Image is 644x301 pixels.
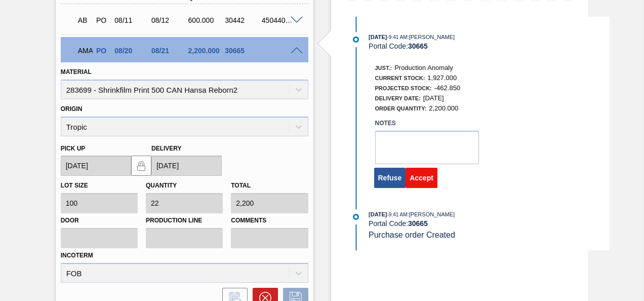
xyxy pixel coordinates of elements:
div: 4504407587 [259,16,299,24]
p: AB [78,16,90,24]
span: : [PERSON_NAME] [408,211,455,217]
strong: 30665 [408,219,428,228]
span: Purchase order Created [369,231,455,239]
span: [DATE] [369,211,387,217]
label: Lot size [61,182,88,189]
span: [DATE] [423,94,444,102]
div: Portal Code: [369,219,609,228]
div: 600.000 [186,16,225,24]
div: 08/20/2025 [112,47,151,55]
span: 1,927.000 [427,74,457,82]
button: locked [131,156,151,176]
label: Total [231,182,251,189]
span: 2,200.000 [429,104,458,112]
span: Delivery Date: [375,95,421,101]
img: locked [135,160,147,172]
span: - 9:41 AM [387,34,408,40]
label: Door [61,213,138,228]
label: Notes [375,116,479,131]
label: Material [61,68,92,76]
input: mm/dd/yyyy [151,156,222,176]
label: Delivery [151,145,182,152]
span: Just.: [375,65,392,71]
div: Purchase order [94,16,111,24]
strong: 30665 [408,42,428,50]
div: Awaiting Pick Up [75,9,93,31]
span: Projected Stock: [375,85,432,91]
label: Comments [231,213,308,228]
div: Awaiting Manager Approval [75,40,93,62]
div: 08/12/2025 [149,16,188,24]
div: 08/21/2025 [149,47,188,55]
span: [DATE] [369,34,387,40]
div: 08/11/2025 [112,16,151,24]
div: 30442 [222,16,262,24]
span: -462.850 [434,84,460,92]
input: mm/dd/yyyy [61,156,131,176]
div: 30665 [222,47,262,55]
button: Refuse [374,168,406,188]
label: Pick up [61,145,86,152]
img: atual [353,36,359,43]
span: Current Stock: [375,75,425,81]
div: Portal Code: [369,42,609,50]
div: Purchase order [94,47,111,55]
span: Production Anomaly [394,64,453,71]
span: Order Quantity: [375,105,427,111]
label: Quantity [146,182,177,189]
p: AMA [78,47,90,55]
button: Accept [406,168,437,188]
img: atual [353,214,359,220]
div: 2,200.000 [186,47,225,55]
label: Production Line [146,213,223,228]
label: Origin [61,105,83,112]
span: : [PERSON_NAME] [408,34,455,40]
label: Incoterm [61,252,93,259]
span: - 9:41 AM [387,212,408,217]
